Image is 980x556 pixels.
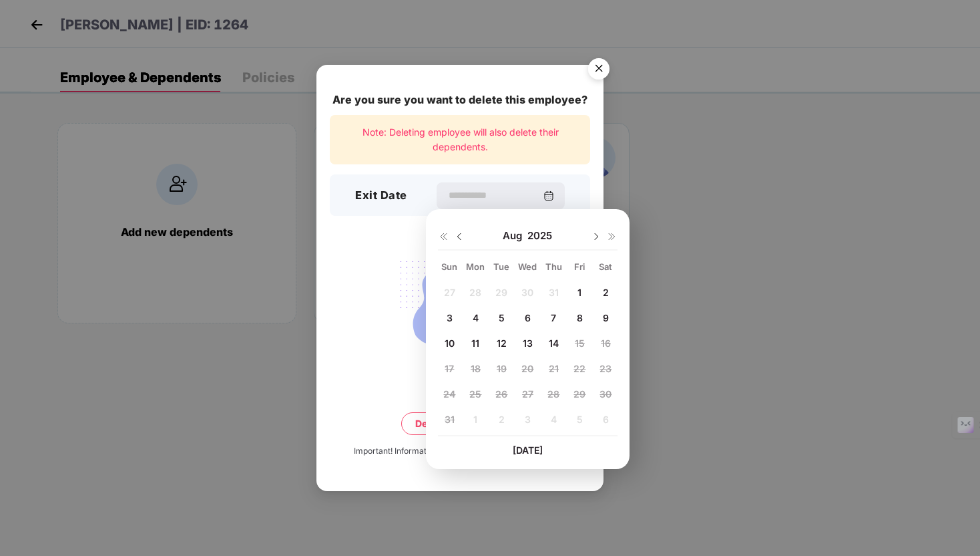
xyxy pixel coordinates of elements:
[591,231,601,242] img: svg+xml;base64,PHN2ZyBpZD0iRHJvcGRvd24tMzJ4MzIiIHhtbG5zPSJodHRwOi8vd3d3LnczLm9yZy8yMDAwL3N2ZyIgd2...
[355,187,407,204] h3: Exit Date
[594,261,618,273] div: Sat
[445,337,455,349] span: 10
[542,261,565,273] div: Thu
[543,190,554,201] img: svg+xml;base64,PHN2ZyBpZD0iQ2FsZW5kYXItMzJ4MzIiIHhtbG5zPSJodHRwOi8vd3d3LnczLm9yZy8yMDAwL3N2ZyIgd2...
[447,312,453,323] span: 3
[471,337,479,349] span: 11
[330,115,590,165] div: Note: Deleting employee will also delete their dependents.
[354,445,566,458] div: Important! Information once deleted, can’t be recovered.
[523,337,533,349] span: 13
[503,229,527,243] span: Aug
[464,261,487,273] div: Mon
[603,312,609,323] span: 9
[580,52,618,90] img: svg+xml;base64,PHN2ZyB4bWxucz0iaHR0cDovL3d3dy53My5vcmcvMjAwMC9zdmciIHdpZHRoPSI1NiIgaGVpZ2h0PSI1Ni...
[497,337,507,349] span: 12
[385,253,535,358] img: svg+xml;base64,PHN2ZyB4bWxucz0iaHR0cDovL3d3dy53My5vcmcvMjAwMC9zdmciIHdpZHRoPSIyMjQiIGhlaWdodD0iMT...
[473,312,479,323] span: 4
[577,312,583,323] span: 8
[549,337,559,349] span: 14
[490,261,513,273] div: Tue
[551,312,556,323] span: 7
[438,261,461,273] div: Sun
[438,231,449,242] img: svg+xml;base64,PHN2ZyB4bWxucz0iaHR0cDovL3d3dy53My5vcmcvMjAwMC9zdmciIHdpZHRoPSIxNiIgaGVpZ2h0PSIxNi...
[580,52,616,88] button: Close
[454,231,465,242] img: svg+xml;base64,PHN2ZyBpZD0iRHJvcGRvd24tMzJ4MzIiIHhtbG5zPSJodHRwOi8vd3d3LnczLm9yZy8yMDAwL3N2ZyIgd2...
[527,229,552,243] span: 2025
[525,312,531,323] span: 6
[330,92,590,108] div: Are you sure you want to delete this employee?
[603,287,609,298] span: 2
[499,312,505,323] span: 5
[401,412,519,435] button: Delete permanently
[607,231,618,242] img: svg+xml;base64,PHN2ZyB4bWxucz0iaHR0cDovL3d3dy53My5vcmcvMjAwMC9zdmciIHdpZHRoPSIxNiIgaGVpZ2h0PSIxNi...
[568,261,591,273] div: Fri
[513,444,543,456] span: [DATE]
[516,261,539,273] div: Wed
[577,287,581,298] span: 1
